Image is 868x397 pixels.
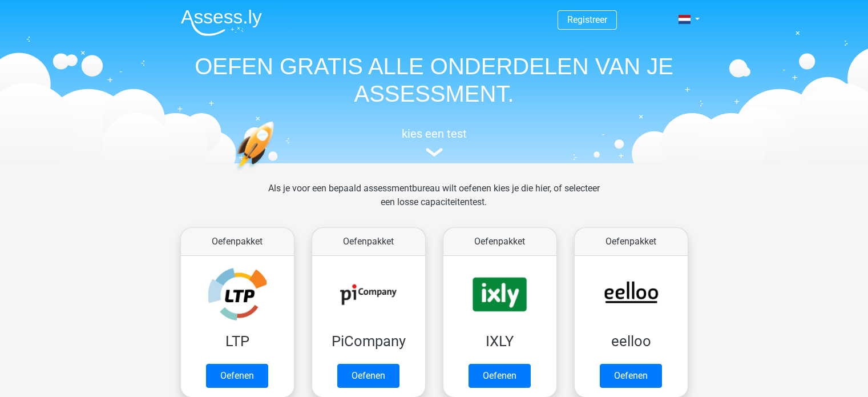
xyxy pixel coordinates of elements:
img: Assessly [181,9,262,36]
h1: OEFEN GRATIS ALLE ONDERDELEN VAN JE ASSESSMENT. [172,53,697,107]
a: Oefenen [337,364,399,388]
a: Oefenen [469,364,531,388]
a: Registreer [567,14,607,25]
a: Oefenen [206,364,268,388]
h5: kies een test [172,127,697,141]
img: oefenen [235,121,318,224]
a: Oefenen [600,364,662,388]
div: Als je voor een bepaald assessmentbureau wilt oefenen kies je die hier, of selecteer een losse ca... [259,182,609,223]
img: assessment [426,148,443,157]
a: kies een test [172,127,697,157]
